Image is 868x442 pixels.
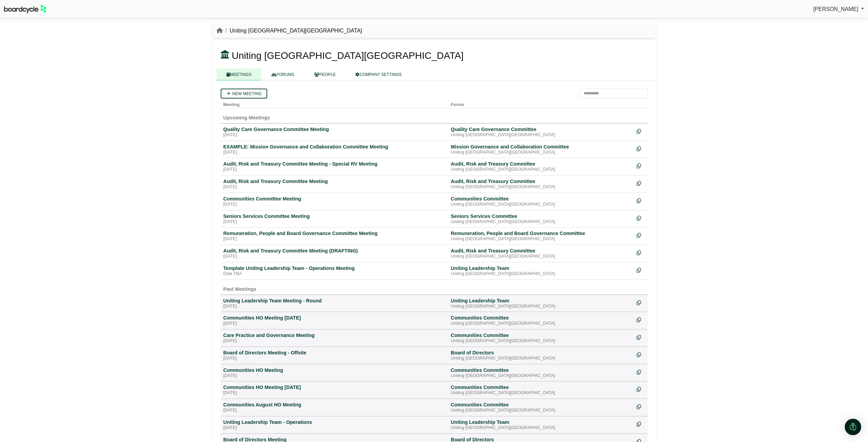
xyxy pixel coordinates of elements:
div: Uniting [GEOGRAPHIC_DATA][GEOGRAPHIC_DATA] [451,150,631,155]
a: PEOPLE [304,68,346,80]
a: Uniting Leadership Team Uniting [GEOGRAPHIC_DATA][GEOGRAPHIC_DATA] [451,298,631,309]
div: Make a copy [637,144,645,153]
div: Make a copy [637,265,645,274]
div: [DATE] [223,304,445,309]
div: Quality Care Governance Committee Meeting [223,126,445,132]
a: Communities HO Meeting [DATE] [223,367,445,379]
div: Communities August HO Meeting [223,402,445,408]
div: [DATE] [223,132,445,138]
div: Open Intercom Messenger [845,419,861,435]
a: Board of Directors Meeting - Offsite [DATE] [223,350,445,361]
div: Uniting Leadership Team [451,298,631,304]
th: Meeting [221,99,448,108]
div: [DATE] [223,425,445,431]
div: Make a copy [637,384,645,393]
div: [DATE] [223,219,445,225]
div: Remuneration, People and Board Governance Committee [451,230,631,236]
img: BoardcycleBlackGreen-aaafeed430059cb809a45853b8cf6d952af9d84e6e89e1f1685b34bfd5cb7d64.svg [4,5,47,13]
div: Uniting Leadership Team Meeting - Round [223,298,445,304]
div: Uniting [GEOGRAPHIC_DATA][GEOGRAPHIC_DATA] [451,219,631,225]
div: [DATE] [223,338,445,344]
div: [DATE] [223,202,445,207]
div: Uniting [GEOGRAPHIC_DATA][GEOGRAPHIC_DATA] [451,184,631,190]
div: Make a copy [637,213,645,222]
div: Uniting [GEOGRAPHIC_DATA][GEOGRAPHIC_DATA] [451,408,631,413]
div: [DATE] [223,408,445,413]
div: Communities Committee [451,367,631,373]
div: Uniting [GEOGRAPHIC_DATA][GEOGRAPHIC_DATA] [451,236,631,242]
a: Audit, Risk and Treasury Committee Uniting [GEOGRAPHIC_DATA][GEOGRAPHIC_DATA] [451,161,631,172]
a: Remuneration, People and Board Governance Committee Uniting [GEOGRAPHIC_DATA][GEOGRAPHIC_DATA] [451,230,631,242]
div: Care Practice and Governance Meeting [223,332,445,338]
div: Audit, Risk and Treasury Committee [451,178,631,184]
div: Uniting [GEOGRAPHIC_DATA][GEOGRAPHIC_DATA] [451,321,631,326]
div: Communities Committee Meeting [223,196,445,202]
div: Make a copy [637,350,645,359]
div: Uniting [GEOGRAPHIC_DATA][GEOGRAPHIC_DATA] [451,202,631,207]
a: Template Uniting Leadership Team - Operations Meeting Date TBA [223,265,445,277]
a: Communities Committee Uniting [GEOGRAPHIC_DATA][GEOGRAPHIC_DATA] [451,367,631,379]
div: Uniting [GEOGRAPHIC_DATA][GEOGRAPHIC_DATA] [451,390,631,396]
div: Mission Governance and Collaboration Committee [451,144,631,150]
a: Uniting Leadership Team Meeting - Round [DATE] [223,298,445,309]
div: Uniting Leadership Team [451,265,631,271]
div: Make a copy [637,367,645,376]
div: Make a copy [637,248,645,257]
div: Uniting [GEOGRAPHIC_DATA][GEOGRAPHIC_DATA] [451,338,631,344]
a: Audit, Risk and Treasury Committee Meeting - Special RV Meeting [DATE] [223,161,445,172]
a: [PERSON_NAME] [813,5,864,14]
a: EXAMPLE: Mission Governance and Collaboration Committee Meeting [DATE] [223,144,445,155]
a: Remuneration, People and Board Governance Committee Meeting [DATE] [223,230,445,242]
div: Communities Committee [451,402,631,408]
div: Communities HO Meeting [DATE] [223,384,445,390]
div: Make a copy [637,230,645,239]
a: Communities HO Meeting [DATE] [DATE] [223,384,445,396]
div: Uniting [GEOGRAPHIC_DATA][GEOGRAPHIC_DATA] [451,425,631,431]
a: Quality Care Governance Committee Uniting [GEOGRAPHIC_DATA][GEOGRAPHIC_DATA] [451,126,631,138]
div: Uniting [GEOGRAPHIC_DATA][GEOGRAPHIC_DATA] [451,373,631,379]
div: Make a copy [637,298,645,307]
a: Communities Committee Uniting [GEOGRAPHIC_DATA][GEOGRAPHIC_DATA] [451,402,631,413]
a: MEETINGS [217,68,262,80]
div: EXAMPLE: Mission Governance and Collaboration Committee Meeting [223,144,445,150]
div: Make a copy [637,315,645,324]
div: Remuneration, People and Board Governance Committee Meeting [223,230,445,236]
a: Communities Committee Uniting [GEOGRAPHIC_DATA][GEOGRAPHIC_DATA] [451,332,631,344]
div: Audit, Risk and Treasury Committee [451,248,631,254]
div: [DATE] [223,356,445,361]
a: Seniors Services Committee Uniting [GEOGRAPHIC_DATA][GEOGRAPHIC_DATA] [451,213,631,225]
div: Seniors Services Committee [451,213,631,219]
span: [PERSON_NAME] [813,6,858,12]
li: Uniting [GEOGRAPHIC_DATA][GEOGRAPHIC_DATA] [223,26,362,35]
a: Care Practice and Governance Meeting [DATE] [223,332,445,344]
a: Communities Committee Uniting [GEOGRAPHIC_DATA][GEOGRAPHIC_DATA] [451,196,631,207]
div: Uniting [GEOGRAPHIC_DATA][GEOGRAPHIC_DATA] [451,254,631,259]
div: Uniting [GEOGRAPHIC_DATA][GEOGRAPHIC_DATA] [451,356,631,361]
a: Communities Committee Uniting [GEOGRAPHIC_DATA][GEOGRAPHIC_DATA] [451,384,631,396]
a: Seniors Services Committee Meeting [DATE] [223,213,445,225]
a: Communities Committee Uniting [GEOGRAPHIC_DATA][GEOGRAPHIC_DATA] [451,315,631,326]
div: Audit, Risk and Treasury Committee Meeting (DRAFTING) [223,248,445,254]
th: Forum [448,99,634,108]
div: Audit, Risk and Treasury Committee Meeting [223,178,445,184]
div: Make a copy [637,419,645,428]
div: Uniting [GEOGRAPHIC_DATA][GEOGRAPHIC_DATA] [451,271,631,277]
div: Uniting [GEOGRAPHIC_DATA][GEOGRAPHIC_DATA] [451,132,631,138]
div: [DATE] [223,321,445,326]
div: Communities Committee [451,196,631,202]
div: Uniting [GEOGRAPHIC_DATA][GEOGRAPHIC_DATA] [451,304,631,309]
div: Make a copy [637,196,645,205]
div: [DATE] [223,390,445,396]
div: [DATE] [223,150,445,155]
div: Quality Care Governance Committee [451,126,631,132]
nav: breadcrumb [217,26,362,35]
div: Board of Directors Meeting - Offsite [223,350,445,356]
a: Communities Committee Meeting [DATE] [223,196,445,207]
a: COMPANY SETTINGS [346,68,412,80]
div: Communities HO Meeting [223,367,445,373]
a: Communities August HO Meeting [DATE] [223,402,445,413]
a: Audit, Risk and Treasury Committee Uniting [GEOGRAPHIC_DATA][GEOGRAPHIC_DATA] [451,178,631,190]
div: Communities Committee [451,384,631,390]
div: Template Uniting Leadership Team - Operations Meeting [223,265,445,271]
div: Audit, Risk and Treasury Committee Meeting - Special RV Meeting [223,161,445,167]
